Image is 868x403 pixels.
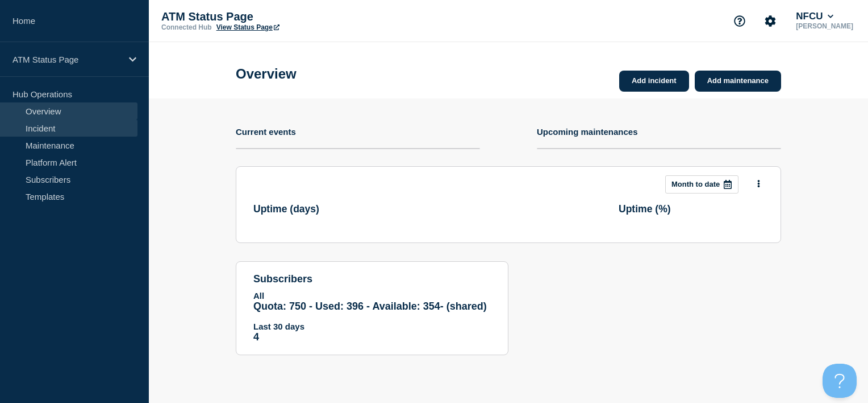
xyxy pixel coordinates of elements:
a: View Status Page [216,23,279,31]
p: Last 30 days [253,322,491,331]
iframe: Help Scout Beacon - Open [823,364,857,398]
p: [PERSON_NAME] [794,22,856,30]
h3: Uptime ( days ) [253,203,319,215]
h3: Uptime ( % ) [619,203,671,215]
p: Month to date [671,180,720,188]
h4: Upcoming maintenances [537,127,638,137]
a: Add incident [619,71,689,92]
p: Connected Hub [161,23,212,31]
button: Month to date [665,175,738,194]
button: Account settings [758,9,782,33]
span: Quota: 750 - Used: 396 - Available: 354 - (shared) [253,301,487,312]
p: 4 [253,331,491,343]
h4: Current events [236,127,296,137]
h4: subscribers [253,273,491,285]
p: ATM Status Page [161,10,389,23]
button: NFCU [794,11,836,22]
p: ATM Status Page [12,55,122,64]
p: All [253,291,491,301]
h1: Overview [236,66,297,82]
a: Add maintenance [695,71,781,92]
button: Support [728,9,752,33]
